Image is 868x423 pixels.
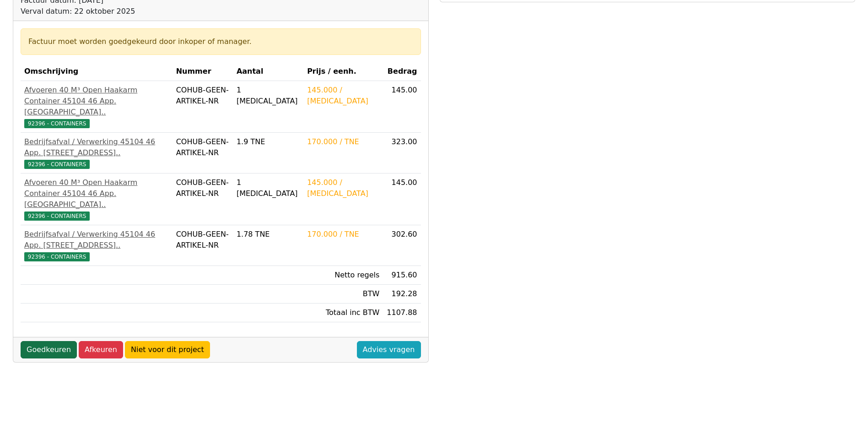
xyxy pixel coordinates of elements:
div: 170.000 / TNE [307,229,379,240]
td: COHUB-GEEN-ARTIKEL-NR [173,133,233,174]
div: Afvoeren 40 M³ Open Haakarm Container 45104 46 App. [GEOGRAPHIC_DATA].. [24,85,169,118]
td: COHUB-GEEN-ARTIKEL-NR [173,225,233,266]
td: BTW [303,285,383,304]
div: Afvoeren 40 M³ Open Haakarm Container 45104 46 App. [GEOGRAPHIC_DATA].. [24,177,169,210]
th: Prijs / eenh. [303,62,383,81]
td: COHUB-GEEN-ARTIKEL-NR [173,174,233,225]
td: Netto regels [303,266,383,285]
a: Afvoeren 40 M³ Open Haakarm Container 45104 46 App. [GEOGRAPHIC_DATA]..92396 - CONTAINERS [24,85,169,129]
a: Afkeuren [79,341,123,358]
th: Aantal [233,62,303,81]
div: 1.78 TNE [237,229,300,240]
a: Bedrijfsafval / Verwerking 45104 46 App. [STREET_ADDRESS]..92396 - CONTAINERS [24,229,169,262]
th: Nummer [173,62,233,81]
td: 145.00 [383,81,421,133]
td: Totaal inc BTW [303,304,383,322]
th: Bedrag [383,62,421,81]
div: 145.000 / [MEDICAL_DATA] [307,85,379,107]
div: Bedrijfsafval / Verwerking 45104 46 App. [STREET_ADDRESS].. [24,136,169,158]
a: Advies vragen [357,341,421,358]
a: Afvoeren 40 M³ Open Haakarm Container 45104 46 App. [GEOGRAPHIC_DATA]..92396 - CONTAINERS [24,177,169,221]
td: 1107.88 [383,304,421,322]
div: 145.000 / [MEDICAL_DATA] [307,177,379,199]
div: 1 [MEDICAL_DATA] [237,177,300,199]
td: 323.00 [383,133,421,174]
a: Goedkeuren [21,341,77,358]
div: Bedrijfsafval / Verwerking 45104 46 App. [STREET_ADDRESS].. [24,229,169,251]
div: 1 [MEDICAL_DATA] [237,85,300,107]
td: 145.00 [383,174,421,225]
span: 92396 - CONTAINERS [24,160,90,169]
div: 1.9 TNE [237,136,300,147]
a: Niet voor dit project [125,341,210,358]
td: COHUB-GEEN-ARTIKEL-NR [173,81,233,133]
th: Omschrijving [21,62,173,81]
span: 92396 - CONTAINERS [24,252,90,261]
div: Factuur moet worden goedgekeurd door inkoper of manager. [28,36,413,47]
td: 192.28 [383,285,421,304]
a: Bedrijfsafval / Verwerking 45104 46 App. [STREET_ADDRESS]..92396 - CONTAINERS [24,136,169,169]
span: 92396 - CONTAINERS [24,211,90,221]
td: 302.60 [383,225,421,266]
div: Verval datum: 22 oktober 2025 [21,6,229,17]
div: 170.000 / TNE [307,136,379,147]
td: 915.60 [383,266,421,285]
span: 92396 - CONTAINERS [24,119,90,128]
